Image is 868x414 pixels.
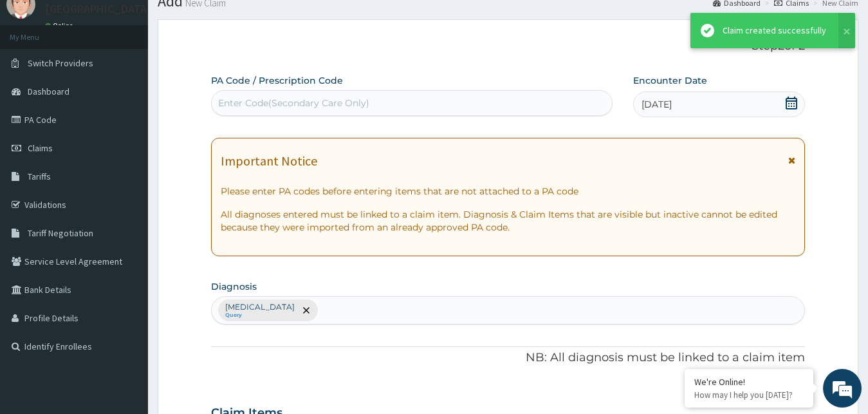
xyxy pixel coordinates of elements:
span: [DATE] [642,98,672,111]
span: Dashboard [28,86,69,97]
h1: Important Notice [221,154,317,168]
p: All diagnoses entered must be linked to a claim item. Diagnosis & Claim Items that are visible bu... [221,208,796,234]
div: Claim created successfully [723,24,826,37]
label: Encounter Date [633,74,707,87]
span: Claims [28,142,53,154]
div: Minimize live chat window [211,6,242,37]
p: Please enter PA codes before entering items that are not attached to a PA code [221,185,796,198]
div: Chat with us now [67,72,216,89]
p: Step 2 of 2 [211,39,806,53]
p: NB: All diagnosis must be linked to a claim item [211,350,806,366]
label: PA Code / Prescription Code [211,74,343,87]
a: Online [45,21,76,30]
label: Diagnosis [211,280,257,293]
div: We're Online! [694,376,804,388]
span: Tariff Negotiation [28,227,93,239]
span: We're online! [75,125,178,255]
small: Query [225,312,295,319]
p: How may I help you today? [694,390,804,400]
textarea: Type your message and hit 'Enter' [6,277,245,322]
span: Tariffs [28,171,51,182]
span: Switch Providers [28,57,93,69]
p: [MEDICAL_DATA] [225,302,295,312]
p: [GEOGRAPHIC_DATA] [45,3,151,15]
span: remove selection option [300,305,312,316]
div: Enter Code(Secondary Care Only) [218,97,369,109]
img: d_794563401_company_1708531726252_794563401 [24,64,52,97]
